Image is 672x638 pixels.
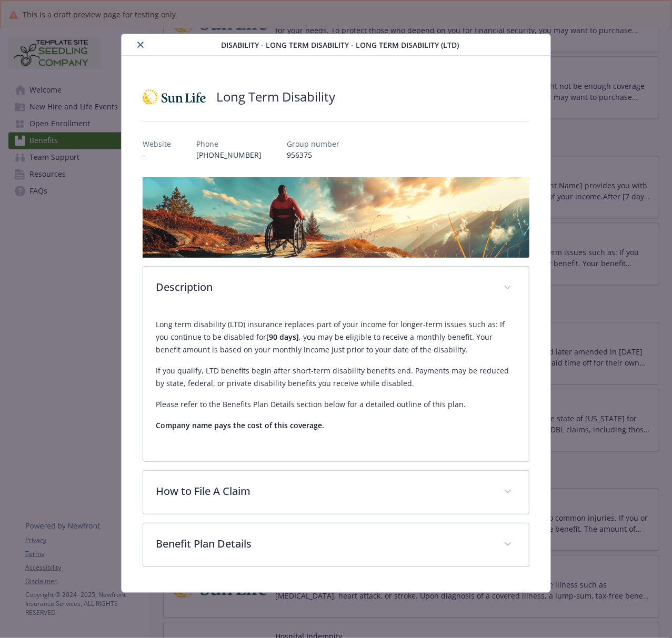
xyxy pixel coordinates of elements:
span: Disability - Long Term Disability - Long Term Disability (LTD) [222,39,459,50]
button: close [134,38,147,51]
div: Benefit Plan Details [143,523,529,566]
p: How to File A Claim [156,483,491,499]
div: Description [143,310,529,461]
strong: Company name pays the cost of this coverage. [156,420,324,430]
p: Group number [287,138,339,149]
p: Please refer to the Benefits Plan Details section below for a detailed outline of this plan. [156,398,516,411]
h2: Long Term Disability [216,88,335,106]
p: Description [156,279,491,295]
div: How to File A Claim [143,471,529,514]
strong: [90 days] [266,332,299,342]
div: details for plan Disability - Long Term Disability - Long Term Disability (LTD) [67,34,605,593]
p: - [143,149,171,160]
p: [PHONE_NUMBER] [196,149,262,160]
p: Benefit Plan Details [156,536,491,552]
p: Website [143,138,171,149]
p: Phone [196,138,262,149]
img: banner [143,177,529,258]
p: 956375 [287,149,339,160]
img: Sun Life Financial [143,81,206,113]
p: If you qualify, LTD benefits begin after short-term disability benefits end. Payments may be redu... [156,364,516,390]
p: Long term disability (LTD) insurance replaces part of your income for longer-term issues such as:... [156,318,516,356]
div: Description [143,267,529,310]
